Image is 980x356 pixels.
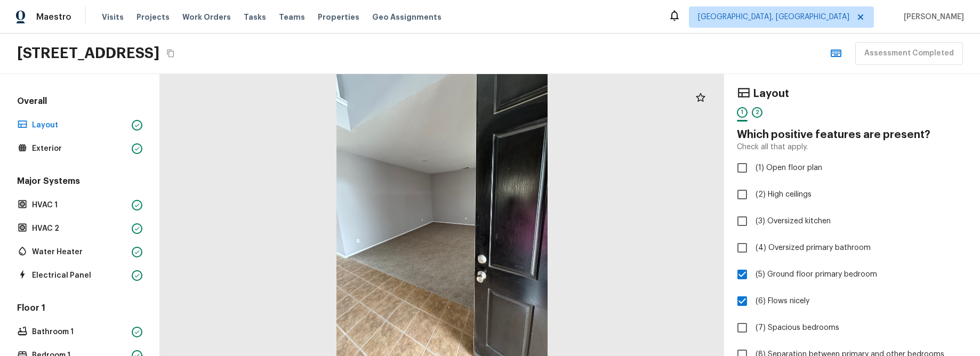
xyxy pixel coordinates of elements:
span: [GEOGRAPHIC_DATA], [GEOGRAPHIC_DATA] [698,12,849,22]
span: Maestro [36,12,71,22]
span: (7) Spacious bedrooms [756,322,839,333]
p: Electrical Panel [32,270,127,281]
p: HVAC 2 [32,223,127,234]
h5: Overall [15,95,144,109]
p: Water Heater [32,247,127,257]
p: Exterior [32,143,127,154]
p: HVAC 1 [32,200,127,211]
span: Tasks [244,13,266,21]
span: (3) Oversized kitchen [756,216,831,226]
h4: Layout [753,87,789,101]
button: Copy Address [164,46,178,60]
span: Teams [279,12,305,22]
span: Geo Assignments [372,12,441,22]
span: (1) Open floor plan [756,163,822,173]
div: 1 [737,107,748,118]
p: Check all that apply. [737,142,808,152]
h5: Major Systems [15,175,144,189]
div: 2 [752,107,762,118]
span: (2) High ceilings [756,189,812,200]
span: Projects [136,12,170,22]
h2: [STREET_ADDRESS] [17,44,159,63]
span: (4) Oversized primary bathroom [756,242,871,253]
span: (6) Flows nicely [756,296,809,306]
p: Bathroom 1 [32,327,127,337]
p: Layout [32,120,127,131]
h4: Which positive features are present? [737,128,967,142]
span: Work Orders [182,12,231,22]
span: Properties [318,12,359,22]
h5: Floor 1 [15,302,144,316]
span: [PERSON_NAME] [899,12,964,22]
span: (5) Ground floor primary bedroom [756,269,877,280]
span: Visits [102,12,124,22]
